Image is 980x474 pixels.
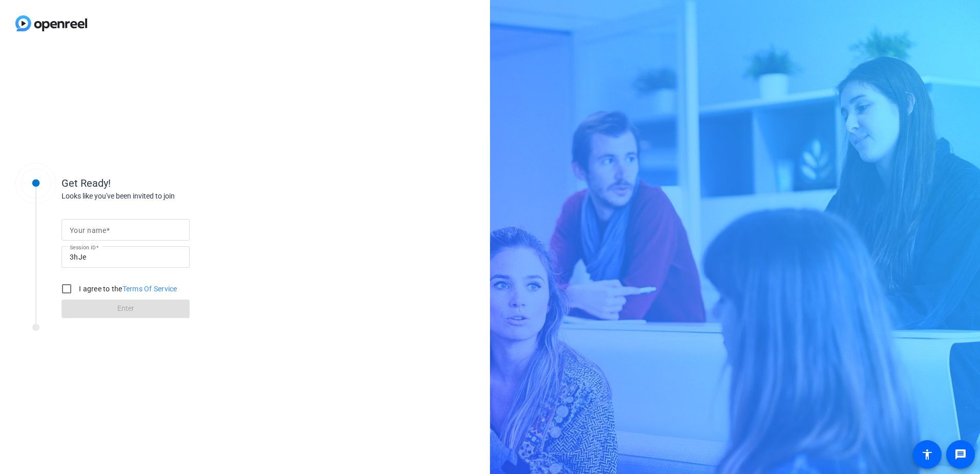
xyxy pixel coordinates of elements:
mat-icon: accessibility [921,448,933,461]
mat-label: Session ID [70,244,96,250]
mat-icon: message [954,448,967,461]
mat-label: Your name [70,226,106,234]
div: Looks like you've been invited to join [62,191,267,202]
a: Terms Of Service [122,285,177,293]
div: Get Ready! [62,175,267,191]
label: I agree to the [77,284,177,294]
